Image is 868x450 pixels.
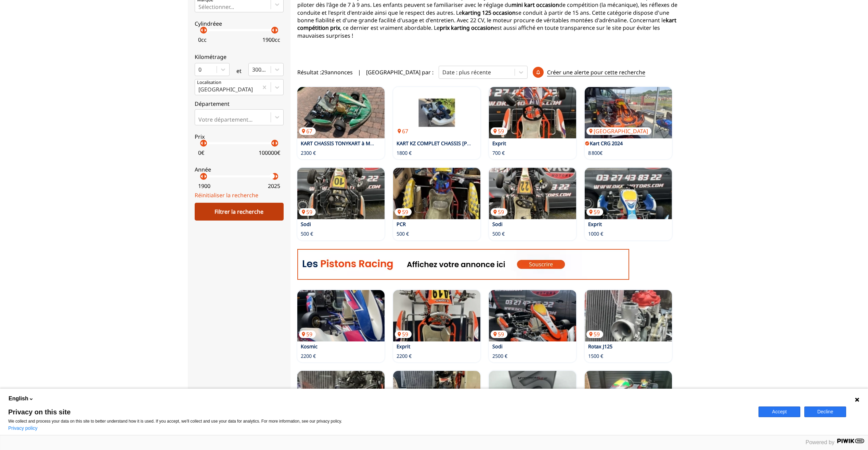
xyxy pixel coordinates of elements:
[393,87,480,138] a: KART KZ COMPLET CHASSIS HAASE + MOTEUR PAVESI67
[588,353,603,360] p: 1500 €
[252,66,254,73] input: 300000
[393,290,480,341] img: Exprit
[269,172,277,180] p: arrow_left
[301,150,316,157] p: 2300 €
[195,100,284,108] p: Département
[272,139,281,147] p: arrow_right
[397,230,409,237] p: 500 €
[297,68,353,76] span: Résultat : 29 annonces
[198,66,200,73] input: 0
[491,330,507,338] p: 59
[588,150,603,157] p: 8 800€
[491,127,507,135] p: 59
[585,371,672,422] img: Honda
[259,149,280,157] p: 100000 €
[297,371,385,422] img: Rotax Max
[198,182,210,190] p: 1900
[585,168,672,219] a: Exprit59
[492,353,507,360] p: 2500 €
[297,168,385,219] a: Sodi59
[301,140,409,147] a: KART CHASSIS TONYKART à MOTEUR IAME X30
[397,140,544,147] a: KART KZ COMPLET CHASSIS [PERSON_NAME] + MOTEUR PAVESI
[8,425,38,431] a: Privacy policy
[585,87,672,138] img: Kart CRG 2024
[585,290,672,341] a: Rotax J12559
[588,221,602,227] a: Exprit
[297,290,385,341] a: Kosmic59
[489,87,576,138] a: Exprit59
[9,395,28,402] span: English
[272,172,281,180] p: arrow_right
[489,87,576,138] img: Exprit
[301,221,311,227] a: Sodi
[586,330,603,338] p: 59
[489,168,576,219] img: Sodi
[492,343,503,350] a: Sodi
[395,127,412,135] p: 67
[195,203,284,221] div: Filtrer la recherche
[198,149,204,157] p: 0 €
[806,439,835,445] span: Powered by
[492,221,503,227] a: Sodi
[489,371,576,422] img: Mercury Mountaineer
[198,4,200,10] input: MarqueSélectionner...
[586,208,603,216] p: 59
[268,182,280,190] p: 2025
[195,53,284,61] p: Kilométrage
[195,166,284,173] p: Année
[198,172,206,180] p: arrow_left
[301,230,313,237] p: 500 €
[297,371,385,422] a: Rotax Max59
[301,343,318,350] a: Kosmic
[804,407,846,417] button: Decline
[297,16,676,32] strong: kart compétition prix
[393,168,480,219] img: PCR
[489,168,576,219] a: Sodi59
[195,191,258,199] a: Réinitialiser la recherche
[272,26,281,34] p: arrow_right
[585,87,672,138] a: Kart CRG 2024[GEOGRAPHIC_DATA]
[395,208,412,216] p: 59
[492,150,505,157] p: 700 €
[198,139,206,147] p: arrow_left
[197,79,221,86] p: Localisation
[491,208,507,216] p: 59
[299,127,316,135] p: 67
[8,409,750,415] span: Privacy on this site
[393,87,480,138] img: KART KZ COMPLET CHASSIS HAASE + MOTEUR PAVESI
[198,26,206,34] p: arrow_left
[195,20,284,27] p: Cylindréee
[397,353,412,360] p: 2200 €
[297,87,385,138] a: KART CHASSIS TONYKART à MOTEUR IAME X3067
[397,221,406,227] a: PCR
[440,24,494,32] strong: prix karting occasion
[195,133,284,140] p: Prix
[269,26,277,34] p: arrow_left
[299,208,316,216] p: 59
[585,371,672,422] a: Honda[GEOGRAPHIC_DATA]
[262,36,280,43] p: 1900 cc
[547,68,645,76] p: Créer une alerte pour cette recherche
[511,1,559,9] strong: mini kart occasion
[297,87,385,138] img: KART CHASSIS TONYKART à MOTEUR IAME X30
[397,150,412,157] p: 1800 €
[269,139,277,147] p: arrow_left
[301,353,316,360] p: 2200 €
[8,419,750,424] p: We collect and process your data on this site to better understand how it is used. If you accept,...
[588,343,612,350] a: Rotax J125
[299,330,316,338] p: 59
[489,290,576,341] img: Sodi
[759,407,800,417] button: Accept
[462,9,516,16] strong: karting 125 occasion
[393,290,480,341] a: Exprit59
[198,36,207,43] p: 0 cc
[201,139,209,147] p: arrow_right
[236,67,242,75] p: et
[588,230,603,237] p: 1000 €
[366,68,433,76] p: [GEOGRAPHIC_DATA] par :
[393,371,480,422] img: Rotax Max
[358,68,361,76] span: |
[297,168,385,219] img: Sodi
[492,140,506,147] a: Exprit
[585,168,672,219] img: Exprit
